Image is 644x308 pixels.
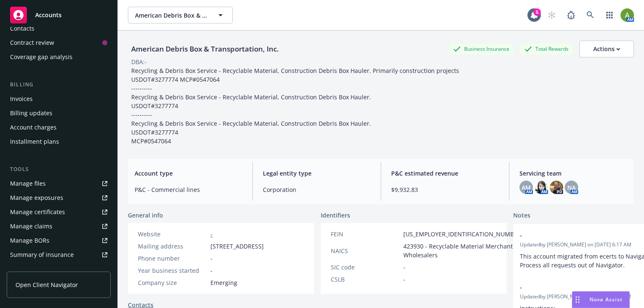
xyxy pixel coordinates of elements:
[7,106,111,120] a: Billing updates
[579,41,634,57] button: Actions
[10,220,52,233] div: Manage claims
[135,11,208,20] span: American Debris Box & Transportation, Inc.
[128,7,233,23] button: American Debris Box & Transportation, Inc.
[138,254,207,263] div: Phone number
[7,80,111,89] div: Billing
[331,230,400,238] div: FEIN
[7,177,111,190] a: Manage files
[10,92,33,106] div: Invoices
[263,169,371,178] span: Legal entity type
[621,8,634,22] img: photo
[7,22,111,35] a: Contacts
[210,254,213,263] span: -
[533,8,541,16] div: 5
[331,263,400,272] div: SIC code
[520,44,573,54] div: Total Rewards
[135,185,242,194] span: P&C - Commercial lines
[321,211,350,220] span: Identifiers
[7,205,111,219] a: Manage certificates
[7,121,111,134] a: Account charges
[601,7,618,23] a: Switch app
[10,248,74,261] div: Summary of insurance
[522,183,531,192] span: AM
[7,36,111,49] a: Contract review
[10,106,52,120] div: Billing updates
[593,41,620,57] div: Actions
[10,177,46,190] div: Manage files
[519,169,627,178] span: Servicing team
[449,44,514,54] div: Business Insurance
[543,7,560,23] a: Start snowing
[7,50,111,64] a: Coverage gap analysis
[550,181,563,194] img: photo
[138,266,207,275] div: Year business started
[10,22,34,35] div: Contacts
[7,3,111,27] a: Accounts
[331,275,400,284] div: CSLB
[7,92,111,106] a: Invoices
[128,44,282,54] div: American Debris Box & Transportation, Inc.
[138,230,207,238] div: Website
[331,246,400,255] div: NAICS
[520,283,644,292] span: -
[391,169,499,178] span: P&C estimated revenue
[10,234,49,247] div: Manage BORs
[403,242,523,259] span: 423930 - Recyclable Material Merchant Wholesalers
[138,278,207,287] div: Company size
[7,248,111,261] a: Summary of insurance
[138,242,207,251] div: Mailing address
[10,50,73,64] div: Coverage gap analysis
[135,169,242,178] span: Account type
[210,242,264,251] span: [STREET_ADDRESS]
[563,7,579,23] a: Report a Bug
[582,7,599,23] a: Search
[7,234,111,247] a: Manage BORs
[403,230,523,238] span: [US_EMPLOYER_IDENTIFICATION_NUMBER]
[572,291,630,308] button: Nova Assist
[131,67,459,145] span: Recycling & Debris Box Service - Recyclable Material, Construction Debris Box Hauler. Primarily c...
[263,185,371,194] span: Corporation
[7,135,111,148] a: Installment plans
[16,280,78,289] span: Open Client Navigator
[572,292,583,308] div: Drag to move
[10,135,59,148] div: Installment plans
[589,296,623,303] span: Nova Assist
[567,183,576,192] span: NA
[7,165,111,173] div: Tools
[10,205,65,219] div: Manage certificates
[128,211,163,220] span: General info
[403,275,405,284] span: -
[210,230,213,238] a: -
[535,181,548,194] img: photo
[210,278,237,287] span: Emerging
[10,36,54,49] div: Contract review
[7,220,111,233] a: Manage claims
[403,263,405,272] span: -
[7,191,111,204] a: Manage exposures
[10,121,57,134] div: Account charges
[35,12,62,18] span: Accounts
[391,185,499,194] span: $9,932.83
[10,191,63,204] div: Manage exposures
[131,57,147,66] div: DBA: -
[520,231,644,240] span: -
[210,266,213,275] span: -
[513,211,530,221] span: Notes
